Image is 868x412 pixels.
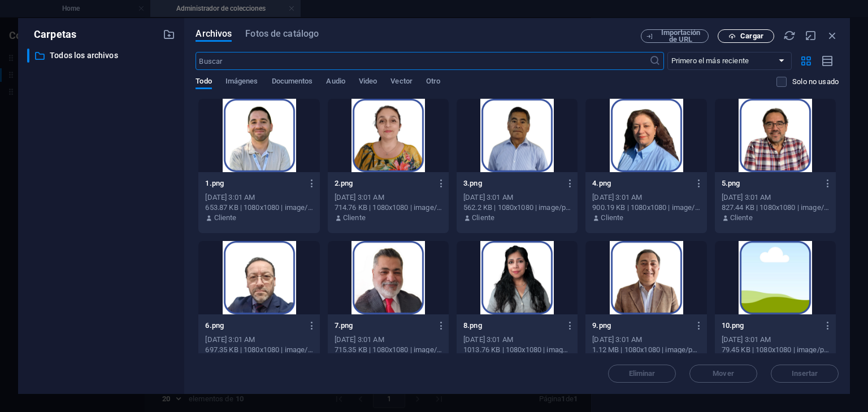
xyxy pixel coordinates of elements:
[196,74,211,90] span: Todo
[718,29,774,43] button: Cargar
[214,213,237,223] p: Cliente
[826,29,839,42] i: Cerrar
[730,213,753,223] p: Cliente
[205,178,302,189] p: 1.png
[335,192,442,203] div: [DATE] 3:01 AM
[463,321,561,331] p: 8.png
[722,345,829,355] div: 79.45 KB | 1080x1080 | image/png
[196,27,232,41] span: Archivos
[326,74,345,90] span: Audio
[463,345,571,355] div: 1013.76 KB | 1080x1080 | image/png
[335,203,442,213] div: 714.76 KB | 1080x1080 | image/png
[463,178,561,189] p: 3.png
[722,178,819,189] p: 5.png
[592,178,689,189] p: 4.png
[740,33,763,40] span: Cargar
[601,213,623,223] p: Cliente
[592,192,700,203] div: [DATE] 3:01 AM
[205,345,313,355] div: 697.35 KB | 1080x1080 | image/png
[641,29,709,43] button: Importación de URL
[205,335,313,345] div: [DATE] 3:01 AM
[205,321,302,331] p: 6.png
[722,203,829,213] div: 827.44 KB | 1080x1080 | image/png
[592,335,700,345] div: [DATE] 3:01 AM
[343,213,366,223] p: Cliente
[27,27,76,42] p: Carpetas
[722,192,829,203] div: [DATE] 3:01 AM
[225,74,258,90] span: Imágenes
[205,203,313,213] div: 653.87 KB | 1080x1080 | image/png
[463,192,571,203] div: [DATE] 3:01 AM
[335,321,432,331] p: 7.png
[163,28,175,41] i: Crear carpeta
[592,345,700,355] div: 1.12 MB | 1080x1080 | image/png
[463,335,571,345] div: [DATE] 3:01 AM
[196,52,649,70] input: Buscar
[592,203,700,213] div: 900.19 KB | 1080x1080 | image/png
[50,49,155,62] p: Todos los archivos
[426,74,440,90] span: Otro
[792,77,839,87] p: Solo muestra los archivos que no están usándose en el sitio web. Los archivos añadidos durante es...
[783,29,796,42] i: Volver a cargar
[658,29,704,43] span: Importación de URL
[592,321,689,331] p: 9.png
[335,345,442,355] div: 715.35 KB | 1080x1080 | image/png
[205,192,313,203] div: [DATE] 3:01 AM
[722,321,819,331] p: 10.png
[805,29,817,42] i: Minimizar
[335,335,442,345] div: [DATE] 3:01 AM
[272,74,313,90] span: Documentos
[359,74,377,90] span: Video
[722,335,829,345] div: [DATE] 3:01 AM
[245,27,319,41] span: Fotos de catálogo
[463,203,571,213] div: 562.2 KB | 1080x1080 | image/png
[27,49,29,63] div: ​
[335,178,432,189] p: 2.png
[390,74,413,90] span: Vector
[472,213,494,223] p: Cliente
